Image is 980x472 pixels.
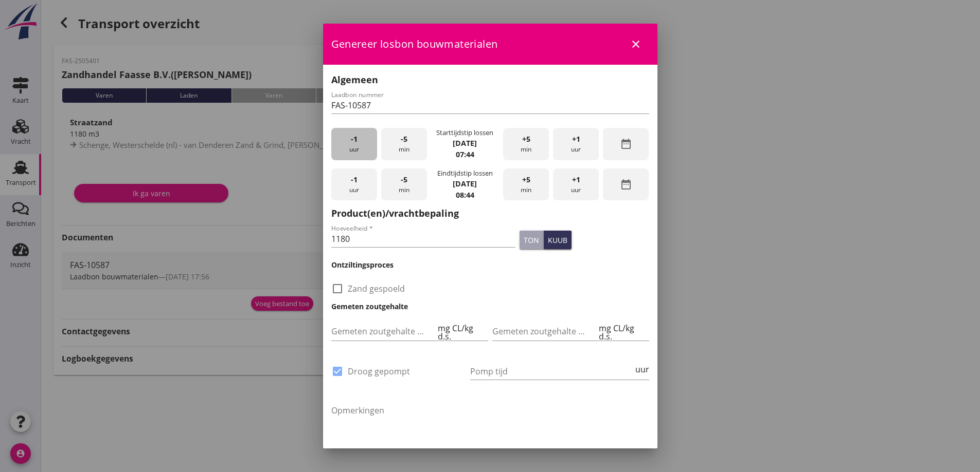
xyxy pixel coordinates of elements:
h3: Gemeten zoutgehalte [331,301,649,312]
div: uur [553,168,599,201]
span: +1 [572,174,580,185]
input: Hoeveelheid * [331,231,516,247]
div: min [503,168,549,201]
div: min [381,128,427,160]
div: min [503,128,549,160]
span: -1 [351,174,358,185]
span: -5 [401,134,407,145]
div: min [381,168,427,201]
span: +5 [522,174,530,185]
input: Gemeten zoutgehalte voorbeun [331,323,436,339]
button: kuub [544,231,572,249]
input: Gemeten zoutgehalte achterbeun [492,323,597,339]
div: ton [524,235,539,246]
span: +5 [522,134,530,145]
i: close [630,38,642,50]
span: +1 [572,134,580,145]
h2: Algemeen [331,73,649,87]
div: uur [633,365,649,373]
div: Starttijdstip lossen [436,128,493,138]
i: date_range [620,138,632,150]
h3: Ontziltingsproces [331,259,649,270]
div: uur [331,128,377,160]
input: Laadbon nummer [331,97,649,114]
strong: [DATE] [453,179,477,188]
strong: [DATE] [453,138,477,148]
span: -5 [401,174,407,185]
textarea: Opmerkingen [331,402,649,456]
div: kuub [548,235,567,246]
button: ton [520,231,544,249]
div: mg CL/kg d.s. [597,324,649,341]
div: Genereer losbon bouwmaterialen [323,24,657,65]
input: Pomp tijd [470,363,633,380]
div: mg CL/kg d.s. [436,324,488,341]
i: date_range [620,178,632,191]
div: Eindtijdstip lossen [437,168,493,178]
strong: 07:44 [456,149,474,159]
label: Zand gespoeld [348,284,405,294]
div: uur [553,128,599,160]
h2: Product(en)/vrachtbepaling [331,206,649,220]
span: -1 [351,134,358,145]
label: Droog gepompt [348,366,410,376]
strong: 08:44 [456,190,474,200]
div: uur [331,168,377,201]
